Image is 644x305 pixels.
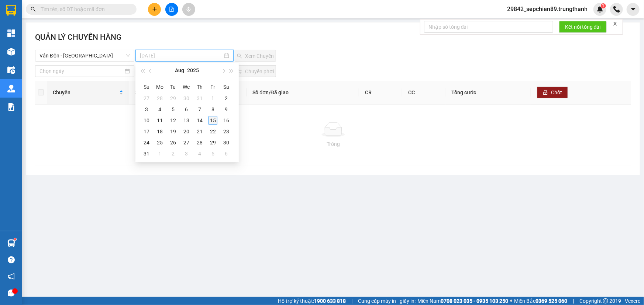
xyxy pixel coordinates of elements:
[175,63,184,78] button: Aug
[39,50,130,61] span: Vân Đồn - Hà Nội
[195,149,204,158] div: 4
[195,94,204,103] div: 31
[209,116,217,125] div: 15
[408,88,440,97] div: CC
[142,127,151,136] div: 17
[180,81,193,93] th: We
[166,81,180,93] th: Tu
[169,149,178,158] div: 2
[220,126,233,137] td: 2025-08-23
[142,94,151,103] div: 27
[140,137,153,148] td: 2025-08-24
[135,88,180,97] div: Số xe
[169,138,178,147] div: 26
[152,7,157,12] span: plus
[278,297,346,305] span: Hỗ trợ kỹ thuật:
[613,6,620,13] img: phone-icon
[140,93,153,104] td: 2025-07-27
[220,104,233,115] td: 2025-08-09
[6,5,16,16] img: logo-vxr
[155,149,164,158] div: 1
[252,88,353,97] div: Số đơn/Đã giao
[220,148,233,159] td: 2025-09-06
[358,297,416,305] span: Cung cấp máy in - giấy in:
[142,149,151,158] div: 31
[613,21,618,26] span: close
[222,149,231,158] div: 6
[7,66,15,74] img: warehouse-icon
[424,21,553,33] input: Nhập số tổng đài
[222,116,231,125] div: 16
[140,81,153,93] th: Su
[140,148,153,159] td: 2025-08-31
[193,148,206,159] td: 2025-09-04
[166,93,180,104] td: 2025-07-29
[140,52,223,60] input: Chọn ngày
[602,3,605,8] span: 1
[222,138,231,147] div: 30
[169,105,178,114] div: 5
[155,116,164,125] div: 11
[182,127,191,136] div: 20
[142,105,151,114] div: 3
[573,297,574,305] span: |
[140,126,153,137] td: 2025-08-17
[222,105,231,114] div: 9
[142,138,151,147] div: 24
[39,67,123,75] input: Chọn ngày
[140,104,153,115] td: 2025-08-03
[195,116,204,125] div: 14
[514,297,567,305] span: Miền Bắc
[41,5,128,13] input: Tìm tên, số ĐT hoặc mã đơn
[14,238,16,241] sup: 1
[31,7,36,12] span: search
[209,94,217,103] div: 1
[166,137,180,148] td: 2025-08-26
[220,81,233,93] th: Sa
[182,3,195,16] button: aim
[8,290,15,297] span: message
[35,31,121,46] h2: QUẢN LÝ CHUYẾN HÀNG
[193,126,206,137] td: 2025-08-21
[99,6,178,18] b: [DOMAIN_NAME]
[206,81,220,93] th: Fr
[7,239,15,247] img: warehouse-icon
[142,116,151,125] div: 10
[193,81,206,93] th: Th
[7,48,15,56] img: warehouse-icon
[39,53,136,104] h1: Giao dọc đường
[535,298,567,304] strong: 0369 525 060
[220,93,233,104] td: 2025-08-02
[235,65,276,77] button: swapChuyển phơi
[153,104,166,115] td: 2025-08-04
[182,116,191,125] div: 13
[206,148,220,159] td: 2025-09-05
[195,105,204,114] div: 7
[166,148,180,159] td: 2025-09-02
[169,7,174,12] span: file-add
[537,87,568,98] button: lockChốt
[209,149,217,158] div: 5
[365,88,396,97] div: CR
[153,148,166,159] td: 2025-09-01
[182,105,191,114] div: 6
[351,297,352,305] span: |
[220,115,233,126] td: 2025-08-16
[182,149,191,158] div: 3
[165,3,178,16] button: file-add
[314,298,346,304] strong: 1900 633 818
[193,137,206,148] td: 2025-08-28
[630,6,637,13] span: caret-down
[193,115,206,126] td: 2025-08-14
[155,127,164,136] div: 18
[153,81,166,93] th: Mo
[627,3,640,16] button: caret-down
[501,4,593,14] span: 29842_sepchien89.trungthanh
[153,93,166,104] td: 2025-07-28
[180,137,193,148] td: 2025-08-27
[155,138,164,147] div: 25
[169,94,178,103] div: 29
[180,115,193,126] td: 2025-08-13
[180,126,193,137] td: 2025-08-20
[209,127,217,136] div: 22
